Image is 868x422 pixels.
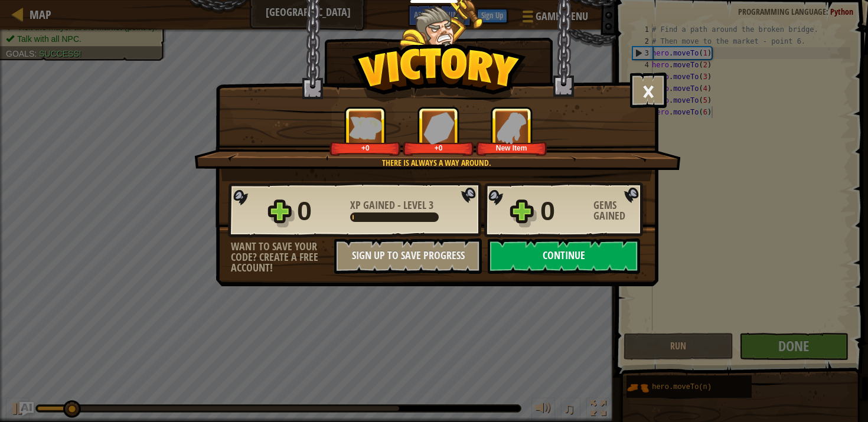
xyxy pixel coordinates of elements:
div: New Item [478,143,545,152]
div: There is always a way around. [250,157,623,169]
button: × [630,73,667,108]
span: 3 [429,198,433,212]
div: - [350,200,433,211]
div: Gems Gained [593,200,647,221]
button: Continue [488,238,640,274]
img: XP Gained [349,116,382,139]
div: Want to save your code? Create a free account! [231,241,334,273]
div: +0 [332,143,399,152]
div: 0 [540,192,586,230]
div: +0 [405,143,472,152]
img: Victory [352,44,526,103]
img: New Item [495,112,528,144]
div: 0 [297,192,343,230]
span: Level [401,198,429,212]
button: Sign Up to Save Progress [334,238,482,274]
img: Gems Gained [423,112,454,144]
span: XP Gained [350,198,397,212]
